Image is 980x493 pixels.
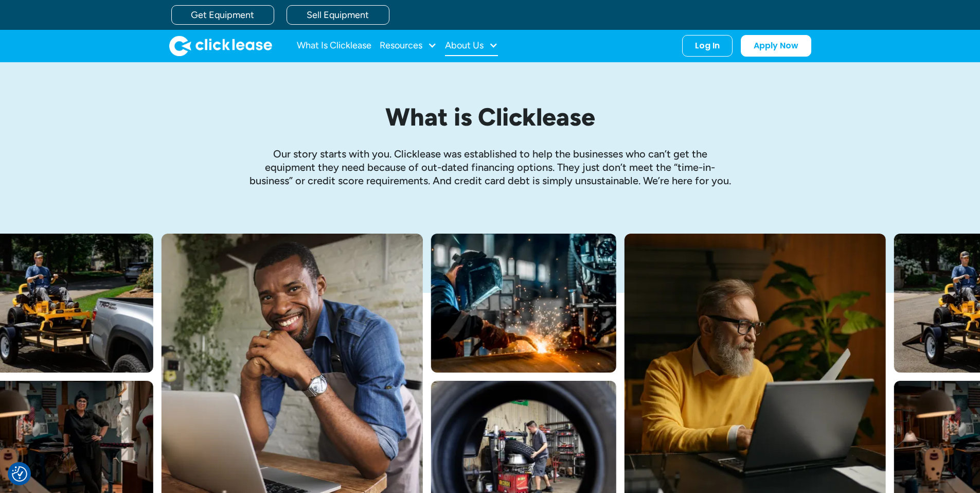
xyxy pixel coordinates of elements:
div: About Us [445,36,498,56]
button: Consent Preferences [12,466,27,482]
a: Apply Now [741,35,811,57]
div: Log In [695,41,720,51]
a: Get Equipment [171,5,274,25]
p: Our story starts with you. Clicklease was established to help the businesses who can’t get the eq... [248,147,732,187]
img: A welder in a large mask working on a large pipe [431,234,616,373]
h1: What is Clicklease [248,103,732,131]
a: home [169,36,272,56]
div: Resources [380,36,437,56]
img: Revisit consent button [12,466,27,482]
img: Clicklease logo [169,36,272,56]
a: Sell Equipment [287,5,389,25]
a: What Is Clicklease [297,36,371,56]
